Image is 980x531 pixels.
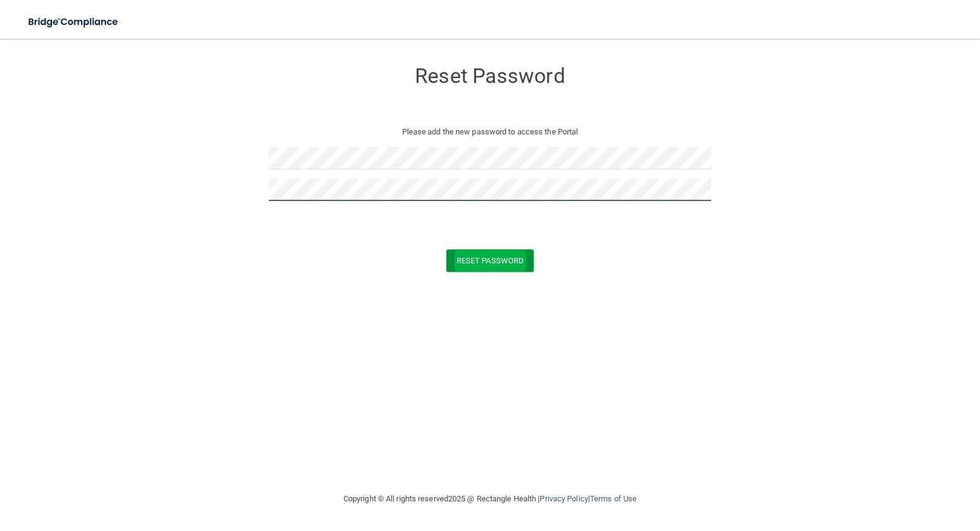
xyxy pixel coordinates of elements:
a: Privacy Policy [540,494,588,503]
div: Copyright © All rights reserved 2025 @ Rectangle Health | | [269,480,711,518]
iframe: Drift Widget Chat Controller [770,445,965,493]
a: Terms of Use [590,494,637,503]
img: bridge_compliance_login_screen.278c3ca4.svg [18,10,130,35]
p: Please add the new password to access the Portal [278,125,702,139]
button: Reset Password [446,249,534,272]
h3: Reset Password [269,65,711,87]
